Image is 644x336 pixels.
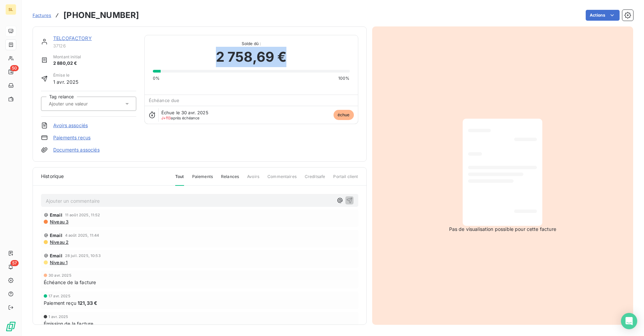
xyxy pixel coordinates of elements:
[33,12,51,19] a: Factures
[267,174,297,185] span: Commentaires
[49,260,67,265] span: Niveau 1
[247,174,259,185] span: Avoirs
[33,13,51,18] span: Factures
[53,78,79,85] span: 1 avr. 2025
[153,75,160,81] span: 0%
[50,233,62,238] span: Email
[161,116,200,120] span: après échéance
[48,273,72,277] span: 30 avr. 2025
[53,122,88,129] a: Avoirs associés
[333,174,358,185] span: Portail client
[44,299,76,307] span: Paiement reçu
[161,116,171,120] span: J+113
[44,279,96,286] span: Échéance de la facture
[53,60,81,67] span: 2 880,02 €
[334,110,354,120] span: échue
[48,101,116,107] input: Ajouter une valeur
[10,65,19,71] span: 50
[53,72,79,78] span: Émise le
[53,43,136,48] span: 37126
[11,260,19,266] span: 57
[53,35,92,41] a: TELCOFACTORY
[338,75,350,81] span: 100%
[41,173,64,180] span: Historique
[53,54,81,60] span: Montant initial
[48,294,71,298] span: 17 avr. 2025
[65,233,99,237] span: 4 août 2025, 11:44
[48,315,68,319] span: 1 avr. 2025
[586,10,620,21] button: Actions
[5,66,16,77] a: 50
[50,212,62,218] span: Email
[50,253,62,258] span: Email
[305,174,325,185] span: Creditsafe
[49,239,68,245] span: Niveau 2
[44,320,93,327] span: Émission de la facture
[192,174,213,185] span: Paiements
[221,174,239,185] span: Relances
[153,41,350,47] span: Solde dû :
[161,110,208,115] span: Échue le 30 avr. 2025
[621,313,637,329] div: Open Intercom Messenger
[65,213,100,217] span: 11 août 2025, 11:52
[63,9,139,21] h3: [PHONE_NUMBER]
[175,174,184,186] span: Tout
[5,4,16,15] div: SL
[5,321,16,332] img: Logo LeanPay
[216,47,287,67] span: 2 758,69 €
[53,134,90,141] a: Paiements reçus
[53,146,100,153] a: Documents associés
[78,299,97,307] span: 121,33 €
[149,98,180,103] span: Échéance due
[49,219,68,224] span: Niveau 3
[449,226,556,233] span: Pas de visualisation possible pour cette facture
[65,254,101,258] span: 28 juil. 2025, 10:53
